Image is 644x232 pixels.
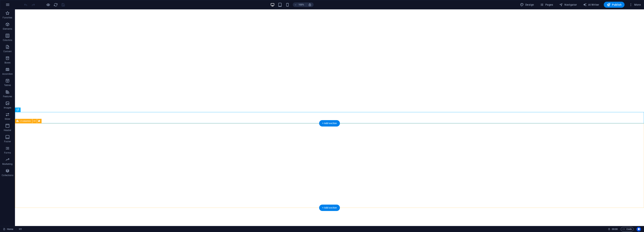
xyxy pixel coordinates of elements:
button: Click here to leave preview mode and continue editing [46,2,50,7]
span: Design [520,3,534,7]
i: On resize automatically adjust zoom level to fit chosen device. [308,3,312,6]
button: Code [621,227,634,231]
p: Forms [4,151,11,154]
h6: Session time [608,227,618,231]
p: Accordion [2,72,13,75]
span: More [629,3,641,7]
span: 2 columns [20,120,31,122]
p: Header [4,129,11,132]
button: Design [519,2,536,8]
span: Navigator [559,3,577,7]
div: Design (Ctrl+Alt+Y) [519,2,536,8]
span: Code [622,227,632,231]
p: Columns [3,39,12,42]
span: Publish [607,3,622,7]
button: Publish [604,2,625,8]
nav: breadcrumb [19,227,22,231]
p: Tables [4,84,11,87]
p: Elements [3,27,12,30]
i: Reload page [54,3,58,7]
a: Click to cancel selection. Double-click to open Pages [3,227,13,231]
span: 00 00 [612,227,618,231]
div: + Add section [319,205,340,211]
p: Favorites [3,16,12,19]
p: Slider [5,118,10,121]
p: Collections [2,174,13,177]
p: Footer [4,140,11,143]
p: Features [3,95,12,98]
div: + Add section [319,120,340,127]
button: Pages [538,2,555,8]
span: : [614,228,615,230]
p: Images [4,106,11,109]
button: 100% [293,2,306,7]
span: Pages [540,3,553,7]
button: Usercentrics [637,227,641,231]
button: reload [53,2,58,7]
button: Navigator [558,2,578,8]
h6: 100% [298,2,304,7]
span: AI Writer [583,3,599,7]
p: Content [3,50,12,53]
p: Marketing [2,163,13,166]
button: More [628,2,642,8]
span: Click to select. Double-click to edit [19,227,22,231]
button: AI Writer [581,2,601,8]
p: Boxes [4,61,11,64]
